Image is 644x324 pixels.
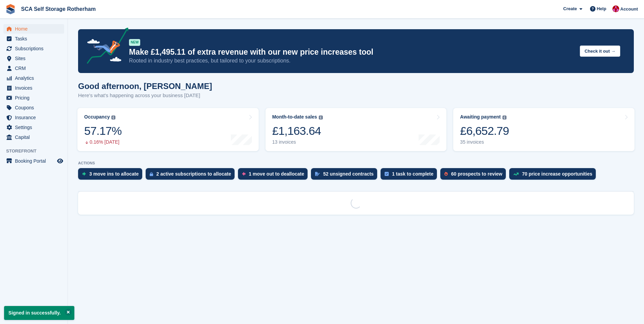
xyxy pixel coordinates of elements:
a: menu [3,156,64,166]
img: price-adjustments-announcement-icon-8257ccfd72463d97f412b2fc003d46551f7dbcb40ab6d574587a9cd5c0d94... [81,28,129,66]
span: Settings [15,123,56,132]
span: Tasks [15,34,56,43]
span: Subscriptions [15,44,56,53]
span: Coupons [15,103,56,112]
span: Sites [15,54,56,63]
span: Account [620,6,638,13]
div: 13 invoices [272,139,323,145]
div: £6,652.79 [460,124,509,138]
div: £1,163.64 [272,124,323,138]
span: Help [597,5,606,12]
a: 1 task to complete [381,168,440,183]
a: 1 move out to deallocate [238,168,311,183]
a: menu [3,54,64,63]
img: prospect-51fa495bee0391a8d652442698ab0144808aea92771e9ea1ae160a38d050c398.svg [444,172,448,176]
a: menu [3,73,64,83]
h1: Good afternoon, [PERSON_NAME] [78,82,212,91]
span: Storefront [6,148,68,155]
a: 3 move ins to allocate [78,168,146,183]
img: icon-info-grey-7440780725fd019a000dd9b08b2336e03edf1995a4989e88bcd33f0948082b44.svg [319,115,323,120]
a: 70 price increase opportunities [509,168,599,183]
button: Check it out → [580,46,620,57]
div: 1 task to complete [392,171,434,177]
img: stora-icon-8386f47178a22dfd0bd8f6a31ec36ba5ce8667c1dd55bd0f319d3a0aa187defe.svg [5,4,16,14]
a: menu [3,44,64,53]
a: menu [3,34,64,43]
img: active_subscription_to_allocate_icon-d502201f5373d7db506a760aba3b589e785aa758c864c3986d89f69b8ff3... [150,172,153,176]
a: menu [3,123,64,132]
img: price_increase_opportunities-93ffe204e8149a01c8c9dc8f82e8f89637d9d84a8eef4429ea346261dce0b2c0.svg [513,173,519,176]
a: Month-to-date sales £1,163.64 13 invoices [265,108,447,151]
div: 70 price increase opportunities [522,171,592,177]
div: 35 invoices [460,139,509,145]
a: Preview store [56,157,64,165]
img: move_ins_to_allocate_icon-fdf77a2bb77ea45bf5b3d319d69a93e2d87916cf1d5bf7949dd705db3b84f3ca.svg [82,172,86,176]
div: Month-to-date sales [272,114,317,120]
img: Thomas Webb [612,5,619,12]
img: contract_signature_icon-13c848040528278c33f63329250d36e43548de30e8caae1d1a13099fd9432cc5.svg [315,172,320,176]
p: Make £1,495.11 of extra revenue with our new price increases tool [129,47,574,57]
a: 60 prospects to review [440,168,509,183]
div: NEW [129,39,140,46]
a: 2 active subscriptions to allocate [146,168,238,183]
div: 0.16% [DATE] [84,139,122,145]
a: Awaiting payment £6,652.79 35 invoices [453,108,634,151]
span: Pricing [15,93,56,103]
span: Booking Portal [15,156,56,166]
img: task-75834270c22a3079a89374b754ae025e5fb1db73e45f91037f5363f120a921f8.svg [385,172,389,176]
img: icon-info-grey-7440780725fd019a000dd9b08b2336e03edf1995a4989e88bcd33f0948082b44.svg [502,115,507,120]
a: menu [3,132,64,142]
div: 57.17% [84,124,122,138]
a: 52 unsigned contracts [311,168,381,183]
a: menu [3,64,64,73]
img: move_outs_to_deallocate_icon-f764333ba52eb49d3ac5e1228854f67142a1ed5810a6f6cc68b1a99e826820c5.svg [242,172,245,176]
span: Insurance [15,113,56,122]
a: menu [3,83,64,93]
div: 52 unsigned contracts [323,171,374,177]
span: Invoices [15,83,56,93]
span: Capital [15,132,56,142]
p: Here's what's happening across your business [DATE] [78,92,212,100]
a: menu [3,103,64,112]
div: 60 prospects to review [451,171,502,177]
span: Home [15,24,56,34]
p: Signed in successfully. [4,306,74,320]
span: Analytics [15,73,56,83]
div: 1 move out to deallocate [249,171,304,177]
a: menu [3,113,64,122]
div: Occupancy [84,114,110,120]
span: Create [563,5,577,12]
div: 3 move ins to allocate [89,171,139,177]
img: icon-info-grey-7440780725fd019a000dd9b08b2336e03edf1995a4989e88bcd33f0948082b44.svg [111,115,115,120]
a: menu [3,93,64,103]
p: ACTIONS [78,161,634,165]
div: Awaiting payment [460,114,501,120]
div: 2 active subscriptions to allocate [157,171,231,177]
span: CRM [15,64,56,73]
a: Occupancy 57.17% 0.16% [DATE] [77,108,259,151]
a: menu [3,24,64,34]
p: Rooted in industry best practices, but tailored to your subscriptions. [129,57,574,65]
a: SCA Self Storage Rotherham [18,3,98,15]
